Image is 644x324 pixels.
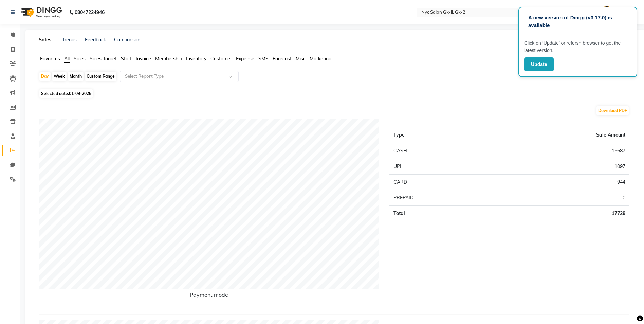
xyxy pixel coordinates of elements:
span: SMS [258,56,269,62]
img: Admin [601,6,613,18]
span: Invoice [136,56,151,62]
td: CARD [389,175,493,190]
img: logo [17,3,64,22]
td: PREPAID [389,190,493,206]
th: Type [389,127,493,143]
div: Week [52,72,67,81]
div: Custom Range [85,72,116,81]
span: Misc [296,56,306,62]
td: 944 [493,175,629,190]
span: Expense [236,56,254,62]
span: Favorites [40,56,60,62]
th: Sale Amount [493,127,629,143]
td: CASH [389,143,493,159]
td: 1097 [493,159,629,175]
a: Comparison [114,37,140,43]
td: UPI [389,159,493,175]
button: Download PDF [596,106,629,115]
p: A new version of Dingg (v3.17.0) is available [528,14,627,29]
td: 0 [493,190,629,206]
a: Trends [62,37,77,43]
span: Selected date: [39,89,93,98]
span: Membership [155,56,182,62]
a: Sales [36,34,54,46]
span: Marketing [310,56,331,62]
div: Day [39,72,51,81]
button: Update [524,57,554,71]
td: Total [389,206,493,221]
span: Customer [210,56,232,62]
b: 08047224946 [75,3,105,22]
span: Sales [74,56,86,62]
span: All [64,56,70,62]
span: Sales Target [90,56,117,62]
span: Inventory [186,56,206,62]
span: Staff [121,56,132,62]
span: 01-09-2025 [69,91,91,96]
td: 15687 [493,143,629,159]
span: Forecast [273,56,292,62]
h6: Payment mode [39,292,379,301]
div: Month [68,72,84,81]
p: Click on ‘Update’ or refersh browser to get the latest version. [524,40,631,54]
a: Feedback [85,37,106,43]
td: 17728 [493,206,629,221]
